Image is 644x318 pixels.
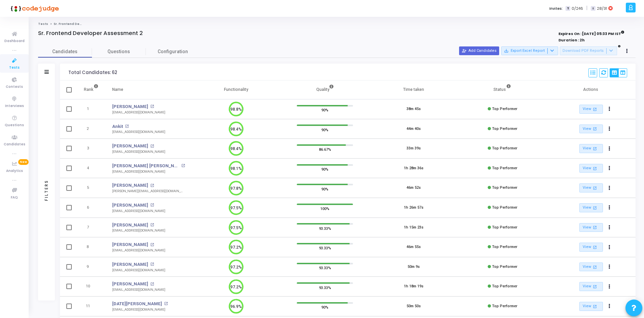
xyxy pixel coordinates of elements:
[112,222,148,228] a: [PERSON_NAME]
[77,218,105,238] td: 7
[605,282,614,291] button: Actions
[150,144,154,148] mat-icon: open_in_new
[112,307,168,312] div: [EMAIL_ADDRESS][DOMAIN_NAME]
[77,257,105,277] td: 9
[38,22,636,26] nav: breadcrumb
[579,105,603,114] a: View
[38,30,143,37] h4: Sr. Frontend Developer Assessment 2
[77,139,105,158] td: 3
[38,22,48,26] a: Tests
[92,48,146,55] span: Questions
[112,143,148,149] a: [PERSON_NAME]
[54,22,118,26] span: Sr. Frontend Developer Assessment 2
[579,223,603,232] a: View
[77,296,105,316] td: 11
[112,248,165,253] div: [EMAIL_ADDRESS][DOMAIN_NAME]
[407,106,421,112] div: 38m 45s
[592,304,598,309] mat-icon: open_in_new
[592,224,598,230] mat-icon: open_in_new
[319,264,331,271] span: 93.33%
[579,183,603,192] a: View
[566,6,570,11] span: T
[403,86,424,93] div: Time taken
[4,142,25,147] span: Candidates
[558,37,585,43] strong: Duration : 2h
[407,185,421,191] div: 46m 52s
[492,185,517,190] span: Top Performer
[492,304,517,308] span: Top Performer
[158,48,188,55] span: Configuration
[591,6,595,11] span: I
[492,264,517,269] span: Top Performer
[592,106,598,112] mat-icon: open_in_new
[458,80,547,99] th: Status
[112,281,148,287] a: [PERSON_NAME]
[319,225,331,232] span: 93.33%
[579,302,603,311] a: View
[112,163,180,169] a: [PERSON_NAME] [PERSON_NAME]
[592,244,598,250] mat-icon: open_in_new
[605,262,614,272] button: Actions
[319,245,331,251] span: 93.33%
[492,225,517,229] span: Top Performer
[408,264,420,270] div: 50m 9s
[492,245,517,249] span: Top Performer
[407,126,421,132] div: 44m 40s
[492,205,517,210] span: Top Performer
[112,103,148,110] a: [PERSON_NAME]
[592,264,598,270] mat-icon: open_in_new
[150,184,154,187] mat-icon: open_in_new
[112,241,148,248] a: [PERSON_NAME]
[592,205,598,211] mat-icon: open_in_new
[321,185,328,192] span: 90%
[407,146,421,151] div: 33m 39s
[549,6,563,11] label: Invites:
[112,169,185,174] div: [EMAIL_ADDRESS][DOMAIN_NAME]
[592,126,598,132] mat-icon: open_in_new
[592,166,598,171] mat-icon: open_in_new
[579,144,603,153] a: View
[125,125,129,128] mat-icon: open_in_new
[5,122,24,128] span: Questions
[404,284,423,289] div: 1h 18m 19s
[605,223,614,232] button: Actions
[321,126,328,133] span: 90%
[605,243,614,252] button: Actions
[407,244,421,250] div: 46m 55s
[112,86,123,93] div: Name
[8,2,59,15] img: logo
[112,202,148,209] a: [PERSON_NAME]
[321,166,328,173] span: 90%
[77,198,105,218] td: 6
[462,48,466,53] mat-icon: person_add_alt
[319,146,331,153] span: 86.67%
[597,6,607,11] span: 28/31
[192,80,281,99] th: Functionality
[11,195,18,201] span: FAQ
[112,261,148,268] a: [PERSON_NAME]
[77,277,105,296] td: 10
[38,48,92,55] span: Candidates
[150,203,154,207] mat-icon: open_in_new
[112,268,165,273] div: [EMAIL_ADDRESS][DOMAIN_NAME]
[407,304,421,309] div: 50m 50s
[9,65,20,71] span: Tests
[321,107,328,113] span: 90%
[605,105,614,114] button: Actions
[610,68,627,77] div: View Options
[77,80,105,99] th: Rank
[112,149,165,154] div: [EMAIL_ADDRESS][DOMAIN_NAME]
[579,243,603,252] a: View
[112,209,165,214] div: [EMAIL_ADDRESS][DOMAIN_NAME]
[586,5,587,12] span: |
[6,168,23,174] span: Analytics
[579,262,603,272] a: View
[404,225,423,231] div: 1h 15m 23s
[181,164,185,168] mat-icon: open_in_new
[321,304,328,311] span: 90%
[112,123,123,130] a: Ankit
[592,284,598,289] mat-icon: open_in_new
[77,119,105,139] td: 2
[605,203,614,213] button: Actions
[112,189,185,194] div: [PERSON_NAME][EMAIL_ADDRESS][DOMAIN_NAME]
